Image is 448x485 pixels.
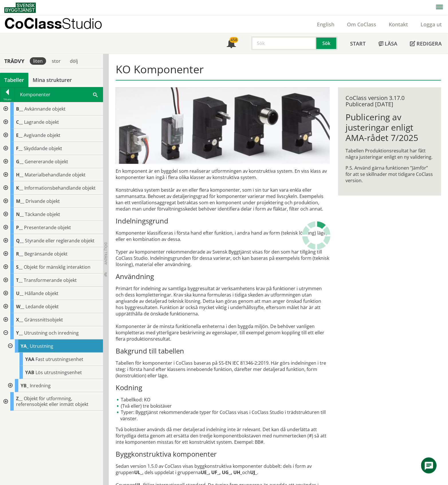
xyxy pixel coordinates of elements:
span: Lös utrustningsenhet [35,369,82,376]
span: YB_ [21,382,29,389]
span: Lagrande objekt [24,119,59,125]
span: E__ [16,132,23,138]
span: X__ [16,317,23,323]
a: CoClassStudio [4,15,115,33]
a: Om CoClass [341,21,382,28]
span: Inredning [30,382,51,389]
span: Y__ [16,330,23,336]
input: Sök [251,36,316,50]
p: CoClass [4,20,102,27]
span: Läsa [385,40,397,47]
li: Typer: Byggtjänst rekommenderade typer för CoClass visas i CoClass Studio i trädstrukturen till v... [116,409,330,422]
span: YAB [25,369,34,376]
span: M__ [16,198,24,204]
span: Gränssnittsobjekt [24,317,63,323]
span: Transformerande objekt [24,277,77,283]
h3: Kodning [116,383,330,392]
a: Kontakt [382,21,414,28]
a: Logga ut [414,21,448,28]
span: U__ [16,290,23,297]
span: Objekt för utformning, referensobjekt eller inmätt objekt [16,395,88,407]
h1: KO Komponenter [116,63,441,80]
a: Läsa [372,34,404,54]
span: Avgivande objekt [24,132,60,138]
img: pilotventiler.jpg [116,87,330,164]
span: R__ [16,251,23,257]
span: Sök i tabellen [93,91,98,97]
div: stor [48,57,64,65]
h3: Indelningsgrund [116,217,330,225]
a: Mina strukturer [28,73,76,87]
span: T__ [16,277,23,283]
div: 458 [230,37,238,43]
strong: UL_ [134,469,142,476]
span: F__ [16,145,23,152]
span: C__ [16,119,23,125]
div: liten [30,57,46,65]
span: Utrustning [30,343,53,349]
span: P__ [16,224,23,231]
h3: Bakgrund till tabellen [116,347,330,355]
a: Redigera [404,34,448,54]
div: Tillbaka [0,97,15,102]
h3: Användning [116,272,330,281]
div: CoClass version 3.17.0 Publicerad [DATE] [346,95,434,107]
div: Trädvy [1,58,27,64]
span: Fast utrustningsenhet [35,356,83,362]
span: Dölj trädvy [103,242,108,265]
span: K__ [16,185,23,191]
span: Ledande objekt [25,303,59,310]
span: Start [350,40,366,47]
span: Materialbehandlande objekt [25,172,86,178]
span: B__ [16,106,23,112]
span: Utrustning och inredning [24,330,79,336]
span: H__ [16,172,23,178]
h1: Publicering av justeringar enligt AMA-rådet 7/2025 [346,112,434,143]
span: Genererande objekt [25,158,68,165]
a: Start [344,34,372,54]
span: YA_ [21,343,29,349]
span: Täckande objekt [25,211,60,217]
img: Laddar [302,221,331,250]
p: P.S. Använd gärna funktionen ”Jämför” för att se skillnader mot tidigare CoClass version. [346,165,434,184]
p: Tabellen Produktionsresultat har fått några justeringar enligt en ny validering. [346,148,434,160]
a: English [311,21,341,28]
span: Informationsbehandlande objekt [24,185,96,191]
span: S__ [16,264,23,270]
h3: Byggkonstruktiva komponenter [116,450,330,458]
span: Presenterande objekt [24,224,71,231]
button: Sök [316,36,338,50]
li: (Två eller) tre bokstäver [116,403,330,409]
span: Begränsande objekt [24,251,68,257]
img: Svensk Byggtjänst [4,3,36,13]
span: Avkännande objekt [24,106,66,112]
span: Objekt för mänsklig interaktion [24,264,90,270]
strong: UJ_ [250,469,257,476]
span: N__ [16,211,24,217]
span: G__ [16,158,23,165]
span: Z__ [16,395,23,402]
span: W__ [16,303,24,310]
span: Styrande eller reglerande objekt [25,237,94,244]
span: Notifikationer [227,40,236,49]
span: YAA [25,356,34,362]
span: Redigera [417,40,442,47]
span: Hållande objekt [25,290,58,297]
span: Skyddande objekt [24,145,62,152]
a: 458 [220,34,242,54]
strong: UE_, UF_, UG_, UH_ [201,469,242,476]
span: Studio [62,15,102,32]
div: Komponenter [15,87,103,102]
span: Drivande objekt [25,198,60,204]
li: Tabellkod: KO [116,396,330,403]
span: Q__ [16,237,24,244]
div: dölj [66,57,81,65]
